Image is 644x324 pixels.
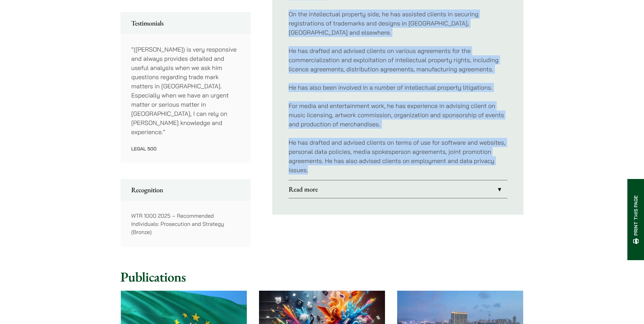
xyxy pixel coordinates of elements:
p: He has also been involved in a number of intellectual property litigations. [289,83,507,92]
p: For media and entertainment work, he has experience in advising client on music licensing, artwor... [289,101,507,129]
p: Legal 500 [131,146,240,152]
h2: Recognition [131,186,240,194]
p: “([PERSON_NAME]) is very responsive and always provides detailed and useful analysis when we ask ... [131,45,240,137]
h2: Publications [121,269,524,285]
h2: Testimonials [131,19,240,27]
p: On the intellectual property side, he has assisted clients in securing registrations of trademark... [289,10,507,37]
p: He has drafted and advised clients on terms of use for software and websites, personal data polic... [289,138,507,175]
a: Read more [289,180,507,198]
p: He has drafted and advised clients on various agreements for the commercialization and exploitati... [289,46,507,74]
p: WTR 1000 2025 – Recommended Individuals: Prosecution and Strategy (Bronze) [131,212,240,236]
